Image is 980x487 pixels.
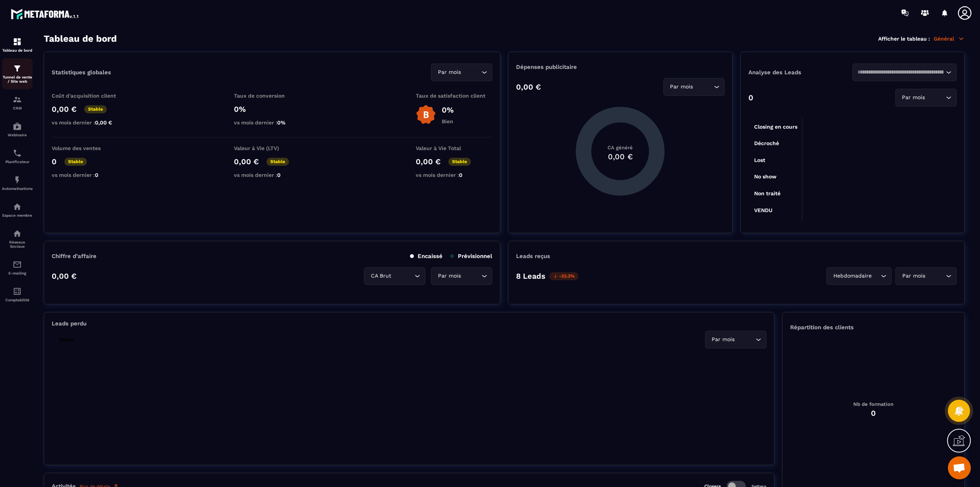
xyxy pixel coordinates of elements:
input: Search for option [873,272,879,280]
p: Afficher le tableau : [878,36,930,42]
span: 0 [459,172,462,178]
div: Search for option [895,267,957,285]
span: Par mois [710,335,737,344]
img: formation [13,37,22,46]
p: Espace membre [2,213,33,217]
h3: Tableau de bord [44,33,117,44]
img: social-network [13,229,22,238]
a: Mở cuộc trò chuyện [948,456,971,479]
p: vs mois dernier : [416,172,492,178]
p: Planificateur [2,160,33,164]
a: schedulerschedulerPlanificateur [2,143,33,170]
a: formationformationCRM [2,89,33,116]
p: Répartition des clients [790,324,957,331]
span: 0% [277,119,286,126]
p: Tableau de bord [2,48,33,52]
p: 0 [52,157,57,166]
span: CA Brut [369,272,393,280]
p: Dépenses publicitaire [516,64,724,70]
img: automations [13,122,22,131]
tspan: VENDU [754,207,773,213]
img: formation [13,64,22,73]
img: automations [13,202,22,211]
tspan: Décroché [754,140,779,146]
a: automationsautomationsAutomatisations [2,170,33,196]
p: Leads perdu [52,320,87,327]
div: Search for option [431,64,492,81]
p: 0,00 € [52,105,77,114]
p: Stable [56,336,78,344]
p: 0,00 € [52,271,77,281]
input: Search for option [462,272,480,280]
span: Par mois [900,93,927,102]
p: Leads reçus [516,253,550,260]
img: automations [13,175,22,185]
p: Volume des ventes [52,145,128,151]
div: Search for option [364,267,425,285]
p: Chiffre d’affaire [52,253,96,260]
p: Webinaire [2,133,33,137]
p: vs mois dernier : [52,119,128,126]
p: 0% [234,105,310,114]
span: 0 [95,172,98,178]
p: Stable [266,158,289,166]
tspan: Lost [754,157,765,163]
a: accountantaccountantComptabilité [2,281,33,308]
p: CRM [2,106,33,110]
a: emailemailE-mailing [2,254,33,281]
p: 0 [748,93,753,102]
p: Réseaux Sociaux [2,240,33,248]
p: Analyse des Leads [748,69,853,76]
img: email [13,260,22,269]
div: Search for option [705,331,766,348]
p: Valeur à Vie (LTV) [234,145,310,151]
span: Par mois [436,272,462,280]
p: Encaissé [410,253,443,260]
tspan: Non traité [754,190,781,196]
tspan: Closing en cours [754,124,797,130]
img: b-badge-o.b3b20ee6.svg [416,105,436,125]
p: vs mois dernier : [234,119,310,126]
p: Taux de satisfaction client [416,93,492,99]
a: formationformationTableau de bord [2,31,33,58]
img: accountant [13,287,22,296]
p: 0,00 € [234,157,259,166]
p: Bien [442,118,454,124]
div: Search for option [895,89,957,106]
p: 0,00 € [516,82,541,92]
p: Valeur à Vie Total [416,145,492,151]
a: automationsautomationsEspace membre [2,196,33,223]
p: -33.3% [549,272,578,280]
p: Prévisionnel [450,253,492,260]
p: Tunnel de vente / Site web [2,75,33,83]
span: 0 [277,172,281,178]
div: Search for option [431,267,492,285]
p: Stable [84,105,107,113]
a: formationformationTunnel de vente / Site web [2,58,33,89]
p: Coût d'acquisition client [52,93,128,99]
p: E-mailing [2,271,33,275]
input: Search for option [695,83,712,91]
input: Search for option [927,93,944,102]
div: Search for option [663,78,725,96]
input: Search for option [737,335,754,344]
span: Hebdomadaire [831,272,873,280]
span: Par mois [900,272,927,280]
p: 8 Leads [516,271,546,281]
p: Comptabilité [2,298,33,302]
input: Search for option [927,272,944,280]
img: scheduler [13,149,22,158]
p: Général [934,35,965,42]
p: Taux de conversion [234,93,310,99]
p: 0% [442,105,454,114]
p: Automatisations [2,186,33,191]
a: automationsautomationsWebinaire [2,116,33,143]
span: Par mois [668,83,695,91]
span: Par mois [436,68,462,77]
p: vs mois dernier : [52,172,128,178]
input: Search for option [462,68,480,77]
input: Search for option [857,68,944,77]
p: 0,00 € [416,157,441,166]
p: vs mois dernier : [234,172,310,178]
p: Statistiques globales [52,69,111,76]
